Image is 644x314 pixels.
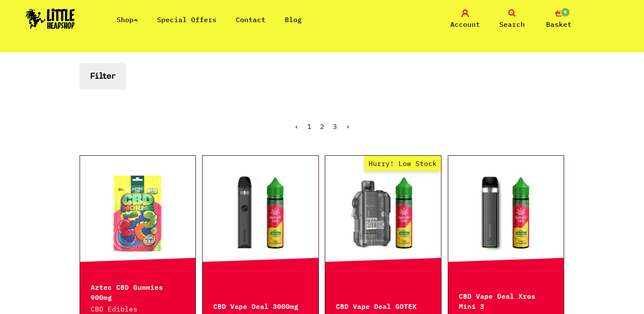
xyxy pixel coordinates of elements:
li: « Previous [295,123,299,130]
span: 1 [307,122,312,131]
p: CBD Vape Deal GOTEK [336,300,430,311]
a: 2 [320,122,324,131]
span: Hurry! Low Stock [364,156,441,171]
span: 0 [560,7,570,17]
span: ‹ [295,122,299,131]
p: CBD Vape Deal 3000mg [213,300,308,311]
button: Filter [80,63,126,89]
p: CBD Vape Deal Xros Mini 3 [459,290,553,311]
a: 3 [333,122,337,131]
a: 0 Basket [538,9,580,29]
a: Shop [117,15,138,24]
a: Contact [236,15,266,24]
span: Account [450,19,480,29]
p: Aztec CBD Gummies 900mg [91,281,185,302]
a: Hurry! Low Stock [325,171,441,256]
span: Search [499,19,525,29]
img: Little Head Shop Logo [26,9,75,29]
a: Next » [346,122,350,131]
a: Search [491,9,533,29]
p: CBD Edibles [91,304,185,314]
a: Blog [285,15,302,24]
a: Special Offers [157,15,217,24]
span: Basket [546,19,572,29]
